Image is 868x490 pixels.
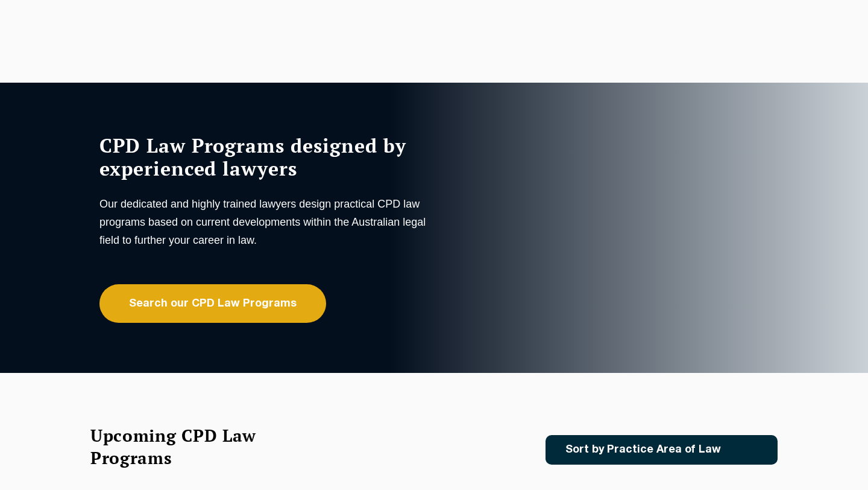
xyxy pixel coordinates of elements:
[99,195,431,249] p: Our dedicated and highly trained lawyers design practical CPD law programs based on current devel...
[99,134,431,180] h1: CPD Law Programs designed by experienced lawyers
[99,284,326,323] a: Search our CPD Law Programs
[90,424,286,469] h2: Upcoming CPD Law Programs
[546,435,778,465] a: Sort by Practice Area of Law
[740,445,754,455] img: Icon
